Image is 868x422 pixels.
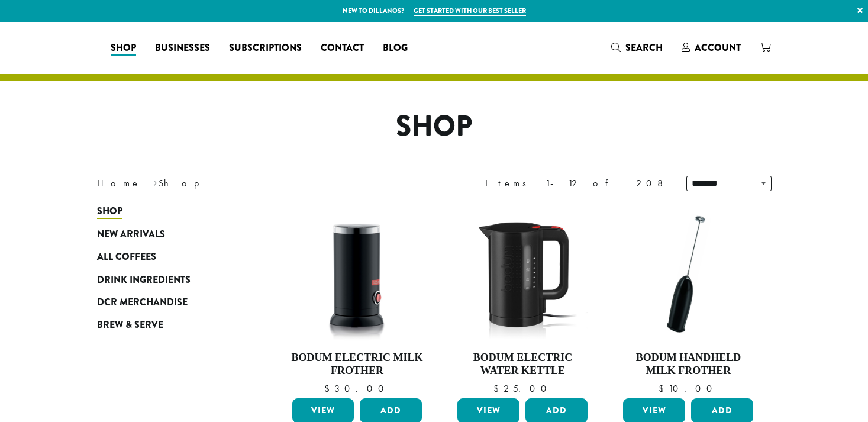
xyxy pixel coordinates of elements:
[97,268,239,291] a: Drink Ingredients
[97,177,141,189] a: Home
[97,250,156,265] span: All Coffees
[620,352,756,377] h4: Bodum Handheld Milk Frother
[454,206,591,342] img: DP3955.01.png
[659,382,669,395] span: $
[97,223,239,246] a: New Arrivals
[454,206,591,394] a: Bodum Electric Water Kettle $25.00
[321,41,364,56] span: Contact
[625,41,663,54] span: Search
[97,314,239,336] a: Brew & Serve
[695,41,741,54] span: Account
[97,204,122,219] span: Shop
[289,206,425,342] img: DP3954.01-002.png
[620,206,756,342] img: DP3927.01-002.png
[289,352,425,377] h4: Bodum Electric Milk Frother
[97,227,165,242] span: New Arrivals
[659,382,718,395] bdi: 10.00
[97,246,239,268] a: All Coffees
[97,200,239,223] a: Shop
[324,382,334,395] span: $
[88,109,780,144] h1: Shop
[324,382,389,395] bdi: 30.00
[97,176,417,191] nav: Breadcrumb
[602,38,672,57] a: Search
[97,318,163,333] span: Brew & Serve
[454,352,591,377] h4: Bodum Electric Water Kettle
[229,41,302,56] span: Subscriptions
[383,41,408,56] span: Blog
[289,206,425,394] a: Bodum Electric Milk Frother $30.00
[485,176,669,191] div: Items 1-12 of 208
[493,382,552,395] bdi: 25.00
[97,273,191,288] span: Drink Ingredients
[101,38,146,57] a: Shop
[493,382,504,395] span: $
[620,206,756,394] a: Bodum Handheld Milk Frother $10.00
[97,295,188,310] span: DCR Merchandise
[153,172,157,191] span: ›
[414,6,526,16] a: Get started with our best seller
[155,41,210,56] span: Businesses
[111,41,136,56] span: Shop
[97,291,239,314] a: DCR Merchandise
